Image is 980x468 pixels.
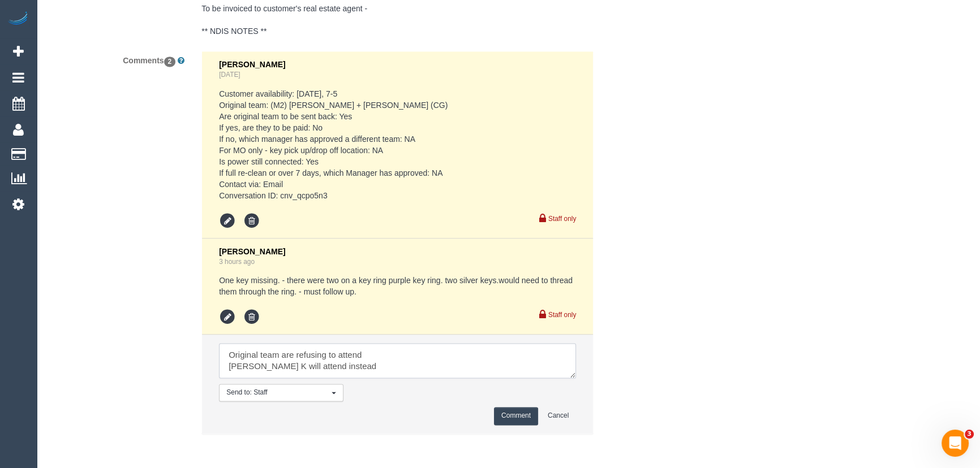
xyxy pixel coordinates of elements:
a: [DATE] [219,71,240,79]
pre: Customer availability: [DATE], 7-5 Original team: (M2) [PERSON_NAME] + [PERSON_NAME] (CG) Are ori... [219,88,576,201]
small: Staff only [548,311,576,319]
span: 3 [965,430,974,439]
span: Send to: Staff [226,388,329,397]
span: [PERSON_NAME] [219,60,285,69]
a: 3 hours ago [219,258,255,266]
span: 2 [164,57,176,67]
pre: One key missing. - there were two on a key ring purple key ring. two silver keys.would need to th... [219,275,576,297]
iframe: Intercom live chat [942,430,969,457]
small: Staff only [548,215,576,223]
span: [PERSON_NAME] [219,247,285,256]
button: Comment [494,407,538,424]
label: Comments [40,51,193,66]
button: Cancel [540,407,576,424]
button: Send to: Staff [219,384,343,401]
img: Automaid Logo [7,11,29,27]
